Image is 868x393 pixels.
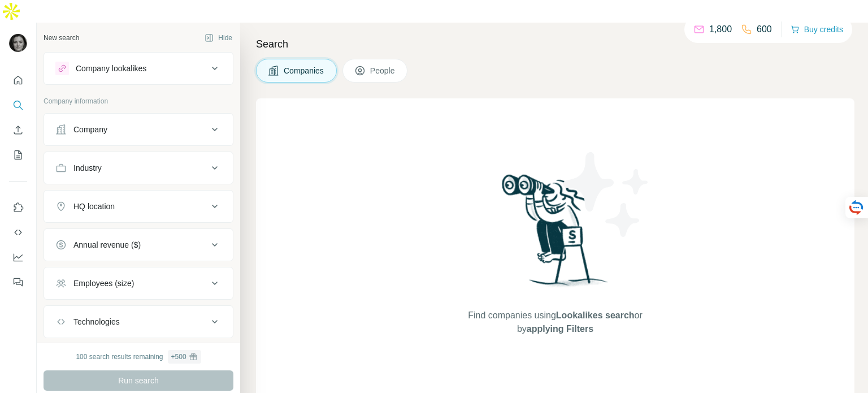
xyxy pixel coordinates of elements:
button: Technologies [44,308,233,335]
button: Feedback [9,272,27,292]
span: applying Filters [527,324,593,334]
span: People [370,65,396,76]
span: Find companies using or by [465,309,645,336]
button: Use Surfe on LinkedIn [9,197,27,218]
p: 600 [757,23,772,36]
button: Hide [197,29,240,46]
button: HQ location [44,193,233,220]
p: 1,800 [709,23,732,36]
div: Annual revenue ($) [73,239,141,251]
button: Search [9,95,27,115]
button: Use Surfe API [9,222,27,243]
img: Avatar [9,34,27,52]
button: Employees (size) [44,270,233,297]
button: My lists [9,145,27,165]
button: Dashboard [9,247,27,267]
span: Companies [284,65,325,76]
img: Surfe Illustration - Woman searching with binoculars [497,171,614,297]
div: Employees (size) [73,278,134,289]
div: HQ location [73,201,115,212]
div: Industry [73,162,102,174]
button: Buy credits [791,21,843,37]
div: Technologies [73,316,120,327]
div: + 500 [171,352,186,362]
img: Surfe Illustration - Stars [555,144,657,245]
span: Lookalikes search [556,310,635,320]
h4: Search [256,36,854,52]
div: Company [73,124,107,135]
button: Company lookalikes [44,55,233,82]
div: Company lookalikes [76,63,146,74]
p: Company information [44,96,233,106]
button: Company [44,116,233,143]
button: Industry [44,154,233,182]
div: New search [44,33,79,43]
button: Quick start [9,70,27,90]
button: Annual revenue ($) [44,231,233,258]
button: Enrich CSV [9,120,27,140]
div: 100 search results remaining [76,350,201,364]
